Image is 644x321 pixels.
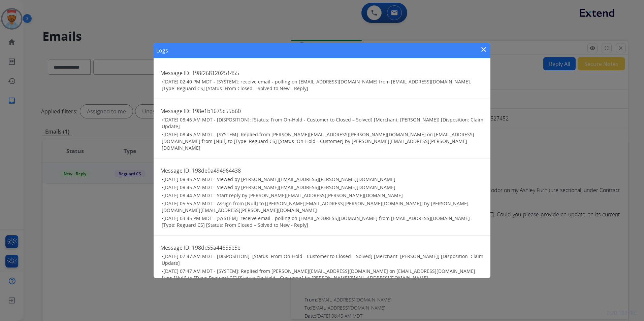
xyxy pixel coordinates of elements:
[162,200,484,214] h3: •
[160,69,191,77] span: Message ID:
[162,176,484,183] h3: •
[160,107,191,115] span: Message ID:
[162,116,483,130] span: [DATE] 08:46 AM MDT - [DISPOSITION]: [Status: From On-Hold - Customer to Closed – Solved] [Mercha...
[192,107,241,115] span: 198e1b1675c55b60
[162,253,484,266] h3: •
[162,116,484,130] h3: •
[162,268,475,281] span: [DATE] 07:47 AM MDT - [SYSTEM]: Replied from [PERSON_NAME][EMAIL_ADDRESS][DOMAIN_NAME] on [EMAIL_...
[607,309,637,317] p: 0.20.1027RC
[160,244,191,251] span: Message ID:
[162,268,484,281] h3: •
[480,45,488,53] mat-icon: close
[163,176,395,182] span: [DATE] 08:45 AM MDT - Viewed by [PERSON_NAME][EMAIL_ADDRESS][PERSON_NAME][DOMAIN_NAME]
[162,78,471,92] span: [DATE] 02:40 PM MDT - [SYSTEM]: receive email - polling on [EMAIL_ADDRESS][DOMAIN_NAME] from [EMA...
[192,244,240,251] span: 198dc55a44655e5e
[192,167,241,174] span: 198de0a494964438
[162,253,483,266] span: [DATE] 07:47 AM MDT - [DISPOSITION]: [Status: From On-Hold - Customer to Closed – Solved] [Mercha...
[192,69,239,77] span: 198f268120251455
[160,167,191,174] span: Message ID:
[162,131,474,151] span: [DATE] 08:45 AM MDT - [SYSTEM]: Replied from [PERSON_NAME][EMAIL_ADDRESS][PERSON_NAME][DOMAIN_NAM...
[156,46,168,55] h1: Logs
[163,192,403,199] span: [DATE] 08:44 AM MDT - Start reply by [PERSON_NAME][EMAIL_ADDRESS][PERSON_NAME][DOMAIN_NAME]
[163,184,395,190] span: [DATE] 08:45 AM MDT - Viewed by [PERSON_NAME][EMAIL_ADDRESS][PERSON_NAME][DOMAIN_NAME]
[162,192,484,199] h3: •
[162,200,469,213] span: [DATE] 05:55 AM MDT - Assign from [Null] to [[PERSON_NAME][EMAIL_ADDRESS][PERSON_NAME][DOMAIN_NAM...
[162,215,484,228] h3: •
[162,78,484,92] h3: •
[162,131,484,151] h3: •
[162,184,484,191] h3: •
[162,215,471,228] span: [DATE] 03:45 PM MDT - [SYSTEM]: receive email - polling on [EMAIL_ADDRESS][DOMAIN_NAME] from [EMA...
